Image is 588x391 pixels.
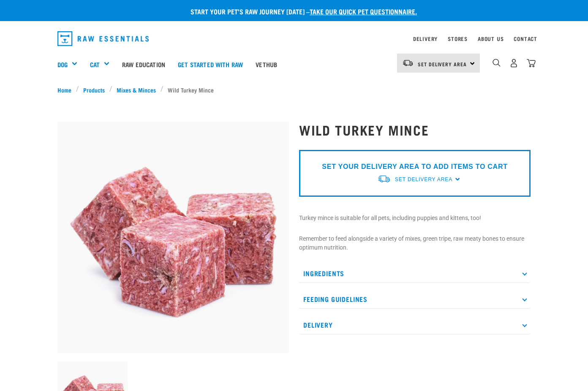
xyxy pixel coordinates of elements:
[299,214,531,223] p: Turkey mince is suitable for all pets, including puppies and kittens, too!
[57,60,68,69] a: Dog
[57,31,149,46] img: Raw Essentials Logo
[514,37,537,40] a: Contact
[509,59,518,68] img: user.png
[57,122,289,353] img: Pile Of Cubed Turkey Mince For Pets
[299,315,531,334] p: Delivery
[448,37,468,40] a: Stores
[395,176,452,182] span: Set Delivery Area
[116,47,171,81] a: Raw Education
[249,47,283,81] a: Vethub
[299,264,531,283] p: Ingredients
[299,290,531,309] p: Feeding Guidelines
[478,37,504,40] a: About Us
[171,47,249,81] a: Get started with Raw
[493,59,501,67] img: home-icon-1@2x.png
[51,28,537,49] nav: dropdown navigation
[57,85,531,94] nav: breadcrumbs
[527,59,536,68] img: home-icon@2x.png
[79,85,109,94] a: Products
[322,162,507,172] p: SET YOUR DELIVERY AREA TO ADD ITEMS TO CART
[112,85,161,94] a: Mixes & Minces
[57,85,76,94] a: Home
[413,37,438,40] a: Delivery
[310,9,417,13] a: take our quick pet questionnaire.
[299,122,531,137] h1: Wild Turkey Mince
[402,59,414,67] img: van-moving.png
[377,174,391,183] img: van-moving.png
[90,60,100,69] a: Cat
[299,234,531,252] p: Remember to feed alongside a variety of mixes, green tripe, raw meaty bones to ensure optimum nut...
[418,62,467,65] span: Set Delivery Area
